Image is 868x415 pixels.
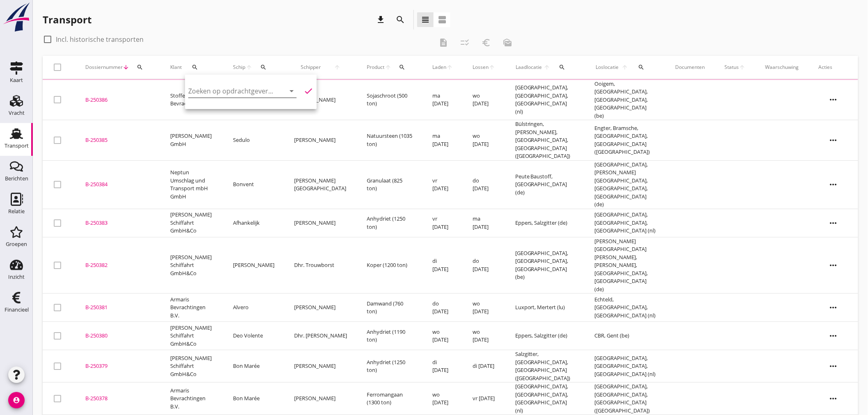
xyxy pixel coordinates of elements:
[822,88,845,111] i: more_horiz
[188,84,274,98] input: Zoeken op opdrachtgever...
[585,322,666,350] td: CBR, Gent (be)
[585,350,666,383] td: [GEOGRAPHIC_DATA], [GEOGRAPHIC_DATA], [GEOGRAPHIC_DATA] (nl)
[5,143,29,148] div: Transport
[585,237,666,294] td: [PERSON_NAME][GEOGRAPHIC_DATA][PERSON_NAME], [PERSON_NAME], [GEOGRAPHIC_DATA], [GEOGRAPHIC_DATA] ...
[223,120,284,161] td: Sedulo
[765,64,799,71] div: Waarschuwing
[223,209,284,237] td: Afhankelijk
[505,160,585,209] td: Peute Baustoff, [GEOGRAPHIC_DATA] (de)
[223,350,284,383] td: Bon Marée
[505,120,585,161] td: Bülstringen, [PERSON_NAME], [GEOGRAPHIC_DATA], [GEOGRAPHIC_DATA] ([GEOGRAPHIC_DATA])
[304,86,313,96] i: check
[287,86,297,96] i: arrow_drop_down
[284,294,357,322] td: [PERSON_NAME]
[223,383,284,415] td: Bon Marée
[423,350,463,383] td: di [DATE]
[137,64,143,71] i: search
[505,322,585,350] td: Eppers, Salzgitter (de)
[585,383,666,415] td: [GEOGRAPHIC_DATA], [GEOGRAPHIC_DATA], [GEOGRAPHIC_DATA] ([GEOGRAPHIC_DATA])
[725,64,739,71] span: Status
[233,64,246,71] span: Schip
[437,15,447,25] i: view_agenda
[260,64,267,71] i: search
[5,307,29,312] div: Financieel
[395,15,405,25] i: search
[357,350,423,383] td: Anhydriet (1250 ton)
[463,294,505,322] td: wo [DATE]
[515,64,543,71] span: Laadlocatie
[160,350,223,383] td: [PERSON_NAME] Schiffahrt GmbH&Co
[160,80,223,120] td: Stoffers Bevrachtingen
[284,350,357,383] td: [PERSON_NAME]
[822,387,845,410] i: more_horiz
[85,136,151,144] div: B-250385
[739,64,746,71] i: arrow_upward
[85,96,151,104] div: B-250386
[585,294,666,322] td: Echteld, [GEOGRAPHIC_DATA], [GEOGRAPHIC_DATA] (nl)
[357,80,423,120] td: Sojaschroot (500 ton)
[489,64,496,71] i: arrow_upward
[595,64,620,71] span: Loslocatie
[223,322,284,350] td: Deo Volente
[822,296,845,319] i: more_horiz
[85,362,151,370] div: B-250379
[585,209,666,237] td: [GEOGRAPHIC_DATA], [GEOGRAPHIC_DATA], [GEOGRAPHIC_DATA] (nl)
[463,322,505,350] td: wo [DATE]
[284,383,357,415] td: [PERSON_NAME]
[85,64,123,71] span: Dossiernummer
[357,237,423,294] td: Koper (1200 ton)
[8,209,25,214] div: Relatie
[505,237,585,294] td: [GEOGRAPHIC_DATA], [GEOGRAPHIC_DATA], [GEOGRAPHIC_DATA] (be)
[284,237,357,294] td: Dhr. Trouwborst
[585,120,666,161] td: Engter, Bramsche, [GEOGRAPHIC_DATA], [GEOGRAPHIC_DATA] ([GEOGRAPHIC_DATA])
[473,64,489,71] span: Lossen
[357,294,423,322] td: Damwand (760 ton)
[423,322,463,350] td: wo [DATE]
[10,78,23,83] div: Kaart
[160,160,223,209] td: Neptun Umschlag und Transport mbH GmbH
[505,80,585,120] td: [GEOGRAPHIC_DATA], [GEOGRAPHIC_DATA], [GEOGRAPHIC_DATA] (nl)
[160,322,223,350] td: [PERSON_NAME] Schiffahrt GmbH&Co
[822,173,845,196] i: more_horiz
[463,383,505,415] td: vr [DATE]
[433,64,447,71] span: Laden
[160,383,223,415] td: Armaris Bevrachtingen B.V.
[676,64,705,71] div: Documenten
[822,324,845,347] i: more_horiz
[284,322,357,350] td: Dhr. [PERSON_NAME]
[246,64,253,71] i: arrow_upward
[463,209,505,237] td: ma [DATE]
[505,209,585,237] td: Eppers, Salzgitter (de)
[638,64,644,71] i: search
[85,219,151,227] div: B-250383
[160,120,223,161] td: [PERSON_NAME] GmbH
[160,209,223,237] td: [PERSON_NAME] Schiffahrt GmbH&Co
[357,120,423,161] td: Natuursteen (1035 ton)
[463,350,505,383] td: di [DATE]
[463,80,505,120] td: wo [DATE]
[423,80,463,120] td: ma [DATE]
[822,355,845,378] i: more_horiz
[420,15,430,25] i: view_headline
[423,237,463,294] td: di [DATE]
[357,322,423,350] td: Anhydriet (1190 ton)
[357,209,423,237] td: Anhydriet (1250 ton)
[192,64,198,71] i: search
[160,237,223,294] td: [PERSON_NAME] Schiffahrt GmbH&Co
[505,350,585,383] td: Salzgitter, [GEOGRAPHIC_DATA], [GEOGRAPHIC_DATA] ([GEOGRAPHIC_DATA])
[160,294,223,322] td: Armaris Bevrachtingen B.V.
[223,160,284,209] td: Bonvent
[9,110,25,116] div: Vracht
[423,383,463,415] td: wo [DATE]
[85,394,151,403] div: B-250378
[56,35,144,43] label: Incl. historische transporten
[294,64,327,71] span: Schipper
[423,160,463,209] td: vr [DATE]
[505,383,585,415] td: [GEOGRAPHIC_DATA], [GEOGRAPHIC_DATA], [GEOGRAPHIC_DATA] (nl)
[85,180,151,189] div: B-250384
[385,64,391,71] i: arrow_upward
[123,64,129,71] i: arrow_downward
[463,237,505,294] td: do [DATE]
[5,176,28,181] div: Berichten
[367,64,385,71] span: Product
